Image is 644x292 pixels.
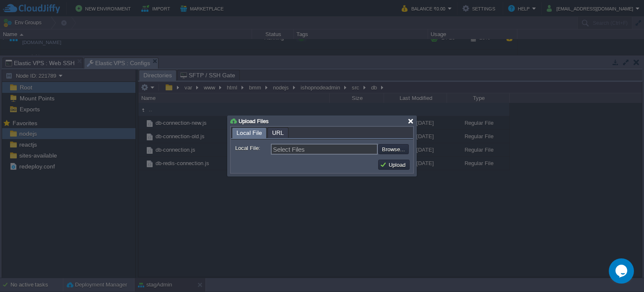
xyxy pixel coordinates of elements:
button: Upload [380,161,408,168]
span: Local File [236,128,262,138]
iframe: chat widget [609,258,636,284]
span: Upload Files [239,118,269,124]
label: Local File: [235,144,270,153]
span: URL [272,128,284,138]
